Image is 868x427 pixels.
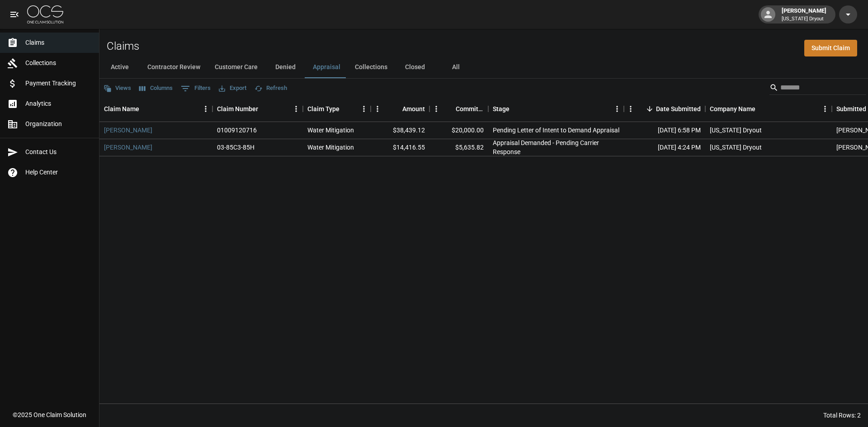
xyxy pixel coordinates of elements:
div: 03-85C3-85H [217,143,255,152]
button: Sort [755,103,768,115]
div: Claim Name [99,96,212,122]
button: Export [217,81,249,95]
div: $14,416.55 [371,139,429,156]
button: Customer Care [208,56,265,78]
span: Contact Us [25,147,92,157]
div: Claim Number [212,96,303,122]
div: Arizona Dryout [710,143,762,152]
button: Sort [643,103,656,115]
p: [US_STATE] Dryout [782,15,826,23]
button: open drawer [5,5,24,23]
div: Stage [488,96,624,122]
span: Analytics [25,99,92,108]
div: Claim Type [307,96,340,122]
div: Date Submitted [656,96,701,122]
button: Menu [289,102,303,116]
button: Refresh [252,81,289,95]
button: Menu [624,102,637,116]
button: Appraisal [306,56,348,78]
button: Denied [265,56,306,78]
div: Claim Number [217,96,258,122]
div: Claim Name [104,96,139,122]
button: Menu [199,102,212,116]
button: Menu [371,102,384,116]
div: Amount [402,96,425,122]
div: Total Rows: 2 [823,411,861,420]
a: [PERSON_NAME] [104,126,152,135]
div: Amount [371,96,429,122]
div: Company Name [710,96,755,122]
span: Help Center [25,168,92,177]
button: Active [99,56,140,78]
span: Organization [25,119,92,129]
div: Committed Amount [429,96,488,122]
div: $38,439.12 [371,122,429,139]
div: Pending Letter of Intent to Demand Appraisal [493,126,619,135]
button: Sort [139,103,152,115]
img: ocs-logo-white-transparent.png [27,5,63,23]
button: Menu [610,102,624,116]
span: Claims [25,38,92,47]
div: Committed Amount [456,96,484,122]
button: All [435,56,476,78]
div: Claim Type [303,96,371,122]
div: dynamic tabs [99,56,868,78]
button: Views [101,81,133,95]
div: Water Mitigation [307,143,354,152]
div: Company Name [705,96,832,122]
div: Date Submitted [624,96,705,122]
a: Submit Claim [804,40,857,56]
button: Sort [443,103,456,115]
div: Appraisal Demanded - Pending Carrier Response [493,138,619,156]
button: Closed [395,56,435,78]
button: Menu [357,102,371,116]
span: Payment Tracking [25,79,92,88]
div: $20,000.00 [429,122,488,139]
div: [PERSON_NAME] [778,6,830,23]
div: $5,635.82 [429,139,488,156]
button: Menu [818,102,832,116]
a: [PERSON_NAME] [104,143,152,152]
div: [DATE] 4:24 PM [624,139,705,156]
button: Sort [258,103,271,115]
button: Sort [390,103,402,115]
button: Sort [509,103,522,115]
div: Stage [493,96,509,122]
div: [DATE] 6:58 PM [624,122,705,139]
button: Show filters [179,81,213,96]
div: Arizona Dryout [710,126,762,135]
button: Sort [340,103,352,115]
button: Menu [429,102,443,116]
button: Collections [348,56,395,78]
span: Collections [25,58,92,68]
h2: Claims [107,40,139,53]
div: © 2025 One Claim Solution [13,410,86,419]
button: Contractor Review [140,56,208,78]
div: 01009120716 [217,126,257,135]
div: Water Mitigation [307,126,354,135]
button: Select columns [137,81,175,95]
div: Search [769,80,866,97]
